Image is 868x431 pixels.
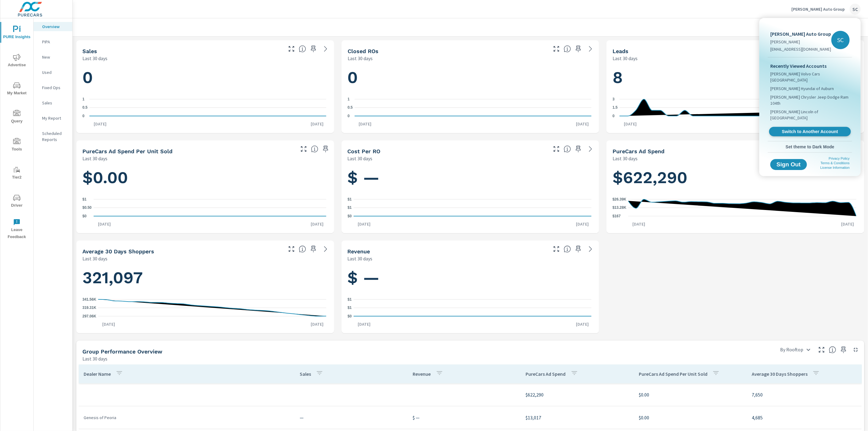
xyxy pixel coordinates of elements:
[770,39,831,45] p: [PERSON_NAME]
[770,62,850,70] p: Recently Viewed Accounts
[770,85,834,92] span: [PERSON_NAME] Hyundai of Auburn
[829,157,850,160] a: Privacy Policy
[770,71,850,83] span: [PERSON_NAME] Volvo Cars [GEOGRAPHIC_DATA]
[770,159,807,170] button: Sign Out
[820,166,850,169] a: License Information
[831,31,850,49] div: SC
[770,46,831,52] p: [EMAIL_ADDRESS][DOMAIN_NAME]
[768,141,852,152] button: Set theme to Dark Mode
[821,161,850,165] a: Terms & Conditions
[770,30,831,38] p: [PERSON_NAME] Auto Group
[772,129,847,135] span: Switch to Another Account
[775,162,802,167] span: Sign Out
[770,109,850,121] span: [PERSON_NAME] Lincoln of [GEOGRAPHIC_DATA]
[769,127,851,136] a: Switch to Another Account
[770,144,850,150] span: Set theme to Dark Mode
[770,94,850,106] span: [PERSON_NAME] Chrysler Jeep Dodge Ram 104th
